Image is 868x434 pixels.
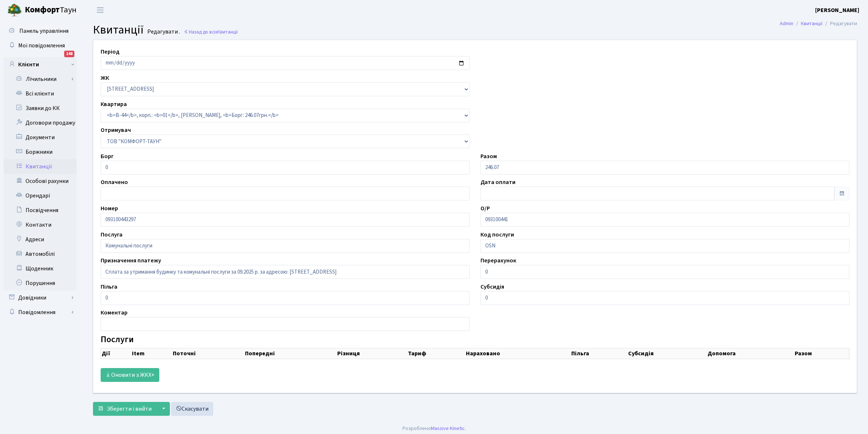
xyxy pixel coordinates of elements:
[4,188,77,203] a: Орендарі
[627,348,707,359] th: Субсидія
[4,203,77,218] a: Посвідчення
[571,348,627,359] th: Пільга
[4,290,77,305] a: Довідники
[101,204,118,213] label: Номер
[815,6,859,14] b: [PERSON_NAME]
[801,20,822,27] a: Квитанції
[101,109,470,122] select: )
[146,28,180,35] small: Редагувати .
[7,3,22,17] img: logo.png
[480,230,514,239] label: Код послуги
[131,348,172,359] th: Item
[4,174,77,188] a: Особові рахунки
[91,4,109,16] button: Переключити навігацію
[101,335,134,345] label: Послуги
[101,348,132,359] th: Дії
[4,130,77,145] a: Документи
[4,24,77,38] a: Панель управління
[101,308,128,317] label: Коментар
[480,282,504,291] label: Субсидія
[93,402,156,416] button: Зберегти і вийти
[4,159,77,174] a: Квитанції
[101,126,131,134] label: Отримувач
[25,4,60,16] b: Комфорт
[431,425,465,432] a: Massive Kinetic
[19,27,69,35] span: Панель управління
[4,116,77,130] a: Договори продажу
[4,101,77,116] a: Заявки до КК
[4,218,77,232] a: Контакти
[101,47,120,56] label: Період
[780,20,793,27] a: Admin
[107,405,152,413] span: Зберегти і вийти
[465,348,571,359] th: Нараховано
[101,256,161,265] label: Призначення платежу
[101,100,127,109] label: Квартира
[4,86,77,101] a: Всі клієнти
[407,348,465,359] th: Тариф
[25,4,77,16] span: Таун
[101,368,159,382] a: Оновити з ЖКХ+
[707,348,794,359] th: Допомога
[822,20,857,28] li: Редагувати
[18,42,65,50] span: Мої повідомлення
[402,425,466,433] div: Розроблено .
[244,348,336,359] th: Попередні
[184,28,238,35] a: Назад до всіхКвитанції
[4,38,77,53] a: Мої повідомлення148
[8,72,77,86] a: Лічильники
[93,21,144,38] span: Квитанції
[794,348,849,359] th: Разом
[64,51,74,57] div: 148
[480,152,497,161] label: Разом
[4,145,77,159] a: Боржники
[101,178,128,187] label: Оплачено
[4,57,77,72] a: Клієнти
[4,305,77,320] a: Повідомлення
[4,232,77,247] a: Адреси
[4,276,77,290] a: Порушення
[217,28,238,35] span: Квитанції
[101,74,109,82] label: ЖК
[815,6,859,15] a: [PERSON_NAME]
[171,402,213,416] a: Скасувати
[101,230,122,239] label: Послуга
[172,348,244,359] th: Поточні
[101,282,117,291] label: Пільга
[480,178,515,187] label: Дата оплати
[769,16,868,31] nav: breadcrumb
[4,261,77,276] a: Щоденник
[4,247,77,261] a: Автомобілі
[101,152,114,161] label: Борг
[480,256,516,265] label: Перерахунок
[480,204,490,213] label: О/Р
[336,348,407,359] th: Різниця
